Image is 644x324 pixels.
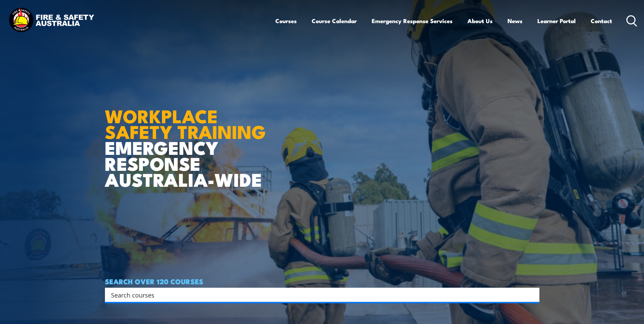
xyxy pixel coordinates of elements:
form: Search form [112,290,526,300]
a: Emergency Response Services [372,12,453,30]
a: Learner Portal [537,12,576,30]
a: News [508,12,522,30]
strong: WORKPLACE SAFETY TRAINING [105,101,266,145]
a: Courses [275,12,297,30]
input: Search input [111,290,525,300]
h4: SEARCH OVER 120 COURSES [105,277,539,285]
button: Search magnifier button [528,290,537,300]
a: Course Calendar [312,12,357,30]
a: Contact [591,12,612,30]
h1: EMERGENCY RESPONSE AUSTRALIA-WIDE [105,91,271,187]
a: About Us [467,12,493,30]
